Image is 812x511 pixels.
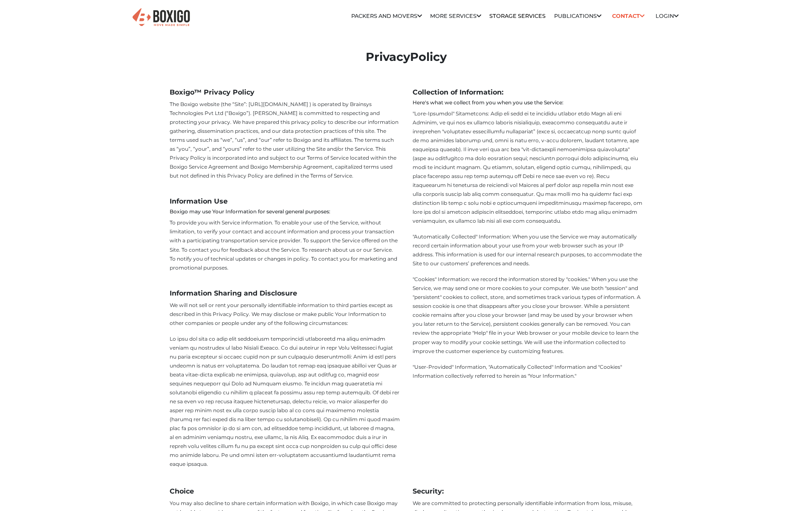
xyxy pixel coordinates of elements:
h3: Security: [413,487,643,495]
a: Publications [554,13,601,19]
h4: Boxigo may use Your Information for several general purposes: [170,209,400,215]
p: "Lore-Ipsumdol" Sitametcons: Adip eli sedd ei te incididu utlabor etdo Magn ali eni Adminim, ve q... [413,109,643,225]
p: We will not sell or rent your personally identifiable information to third parties except as desc... [170,301,400,327]
img: Boxigo [131,7,191,28]
h3: Information Use [170,197,400,205]
p: "Cookies" Information: we record the information stored by "cookies." When you use the Service, w... [413,275,643,355]
h3: Choice [170,487,400,495]
p: "User-Provided" Information, "Automatically Collected" Information and "Cookies" Information coll... [413,362,643,380]
a: Packers and Movers [351,13,422,19]
h3: Collection of Information: [413,88,643,96]
h4: Here's what we collect from you when you use the Service: [413,100,643,106]
p: "Automatically Collected" Information: When you use the Service we may automatically record certa... [413,232,643,268]
a: More services [430,13,481,19]
span: Privacy [366,50,410,64]
p: The Boxigo website (the “Site”: [URL][DOMAIN_NAME] ) is operated by Brainsys Technologies Pvt Ltd... [170,100,400,180]
h1: Policy [163,50,649,64]
h3: Boxigo™ Privacy Policy [170,88,400,96]
a: Contact [610,9,647,23]
a: Login [656,13,679,19]
p: To provide you with Service information. To enable your use of the Service, without limitation, t... [170,218,400,272]
p: Lo ipsu dol sita co adip elit seddoeiusm temporincidi utlaboreetd ma aliqu enimadm veniam qu nost... [170,334,400,468]
a: Storage Services [489,13,546,19]
h3: Information Sharing and Disclosure [170,289,400,297]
